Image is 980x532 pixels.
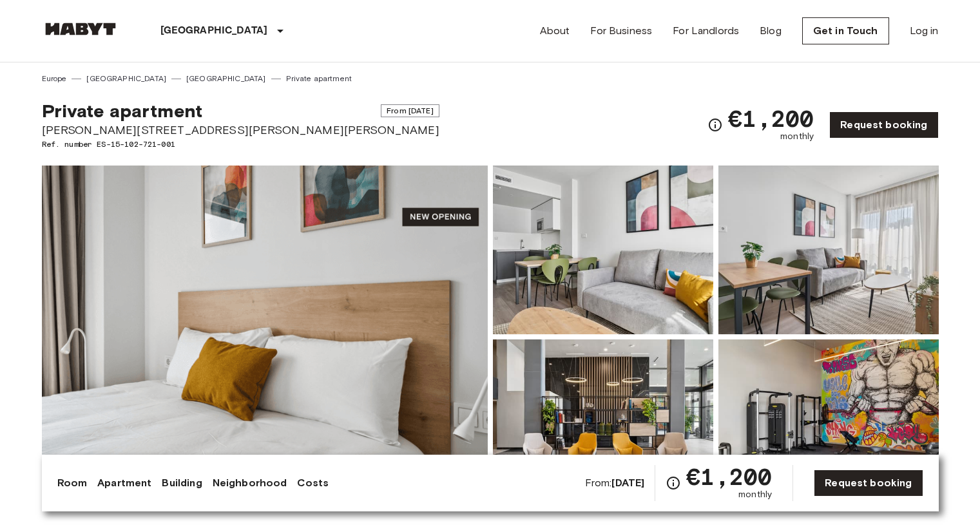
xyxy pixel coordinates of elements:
[286,73,352,84] a: Private apartment
[718,166,939,334] img: Picture of unit ES-15-102-721-001
[186,73,266,84] a: [GEOGRAPHIC_DATA]
[738,488,772,501] span: monthly
[160,23,268,39] p: [GEOGRAPHIC_DATA]
[86,73,166,84] a: [GEOGRAPHIC_DATA]
[590,23,652,39] a: For Business
[718,339,939,508] img: Picture of unit ES-15-102-721-001
[707,117,723,133] svg: Check cost overview for full price breakdown. Please note that discounts apply to new joiners onl...
[910,23,939,39] a: Log in
[728,107,814,130] span: €1,200
[493,166,713,334] img: Picture of unit ES-15-102-721-001
[802,17,889,44] a: Get in Touch
[780,130,814,143] span: monthly
[297,475,329,491] a: Costs
[611,477,644,489] b: [DATE]
[381,104,439,117] span: From [DATE]
[760,23,782,39] a: Blog
[585,476,645,490] span: From:
[42,100,203,122] span: Private apartment
[493,339,713,508] img: Picture of unit ES-15-102-721-001
[540,23,570,39] a: About
[97,475,151,491] a: Apartment
[42,138,439,150] span: Ref. number ES-15-102-721-001
[686,465,772,488] span: €1,200
[162,475,202,491] a: Building
[666,475,681,491] svg: Check cost overview for full price breakdown. Please note that discounts apply to new joiners onl...
[42,166,488,508] img: Marketing picture of unit ES-15-102-721-001
[42,23,119,35] img: Habyt
[213,475,287,491] a: Neighborhood
[42,73,67,84] a: Europe
[42,122,439,138] span: [PERSON_NAME][STREET_ADDRESS][PERSON_NAME][PERSON_NAME]
[673,23,739,39] a: For Landlords
[829,111,938,138] a: Request booking
[814,470,923,497] a: Request booking
[57,475,88,491] a: Room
